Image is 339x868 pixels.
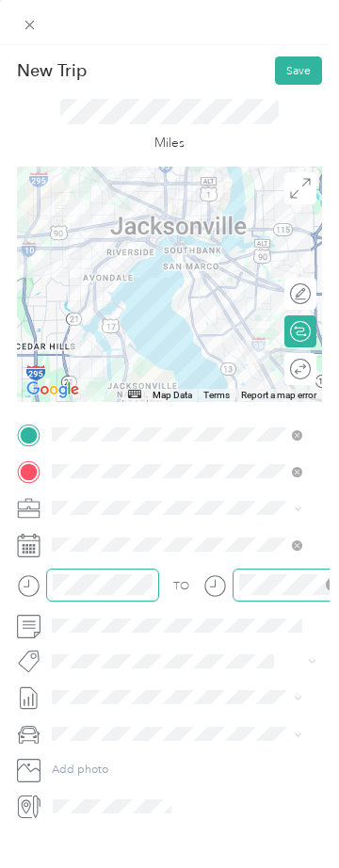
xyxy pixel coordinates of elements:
[153,389,192,402] button: Map Data
[22,378,84,402] a: Open this area in Google Maps (opens a new window)
[17,59,87,82] p: New Trip
[203,390,230,400] a: Terms (opens in new tab)
[234,763,339,868] iframe: Everlance-gr Chat Button Frame
[46,758,322,780] button: Add photo
[154,133,185,153] p: Miles
[326,578,339,591] span: close-circle
[22,378,84,402] img: Google
[173,578,189,595] div: TO
[241,390,316,400] a: Report a map error
[128,390,141,398] button: Keyboard shortcuts
[275,56,322,85] button: Save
